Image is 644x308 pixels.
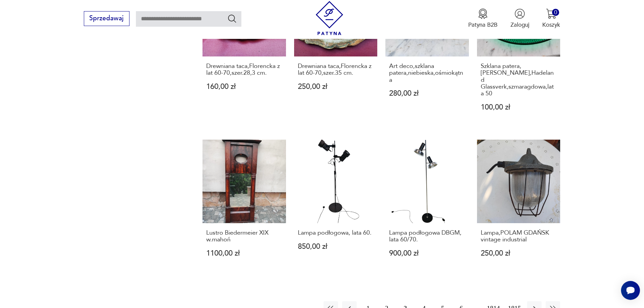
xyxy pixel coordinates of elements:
a: Sprzedawaj [84,16,129,22]
h3: Lustro Biedermeier XIX w.mahoń [206,230,282,243]
button: Zaloguj [510,8,529,29]
a: Lampa,POLAM GDAŃSK vintage industrialLampa,POLAM GDAŃSK vintage industrial250,00 zł [477,140,560,273]
p: 280,00 zł [389,90,465,97]
p: 900,00 zł [389,250,465,257]
p: 160,00 zł [206,83,282,90]
h3: Lampa podłogowa DBGM, lata 60/70. [389,230,465,243]
p: 850,00 zł [298,243,374,250]
h3: Szklana patera,[PERSON_NAME],Hadeland Glassverk,szmaragdowa,lata 50 [481,63,557,97]
h3: Drewniana taca,Florencka z lat 60-70,szer.28,3 cm. [206,63,282,77]
img: Ikonka użytkownika [515,8,525,19]
a: Lustro Biedermeier XIX w.mahońLustro Biedermeier XIX w.mahoń1100,00 zł [202,140,286,273]
a: Lampa podłogowa DBGM, lata 60/70.Lampa podłogowa DBGM, lata 60/70.900,00 zł [385,140,469,273]
img: Patyna - sklep z meblami i dekoracjami vintage [312,1,347,35]
button: Szukaj [227,14,237,23]
p: Patyna B2B [468,21,498,29]
iframe: Smartsupp widget button [621,281,640,300]
h3: Art deco,szklana patera,niebieska,ośmiokątna [389,63,465,84]
h3: Lampa,POLAM GDAŃSK vintage industrial [481,230,557,243]
button: Patyna B2B [468,8,498,29]
p: 250,00 zł [298,83,374,90]
p: 1100,00 zł [206,250,282,257]
p: Koszyk [542,21,560,29]
img: Ikona medalu [478,8,488,19]
h3: Drewniana taca,Florencka z lat 60-70,szer.35 cm. [298,63,374,77]
p: 100,00 zł [481,104,557,111]
p: 250,00 zł [481,250,557,257]
div: 0 [552,9,559,16]
a: Ikona medaluPatyna B2B [468,8,498,29]
h3: Lampa podłogowa, lata 60. [298,230,374,236]
img: Ikona koszyka [546,8,556,19]
p: Zaloguj [510,21,529,29]
button: 0Koszyk [542,8,560,29]
a: Lampa podłogowa, lata 60.Lampa podłogowa, lata 60.850,00 zł [294,140,378,273]
button: Sprzedawaj [84,11,129,26]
